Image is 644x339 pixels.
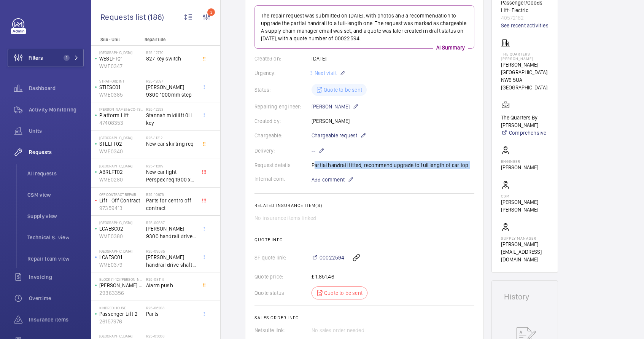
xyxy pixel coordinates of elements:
[501,194,549,198] p: CSM
[99,148,143,155] p: WME0340
[99,318,143,325] p: 26157976
[99,107,143,111] p: [PERSON_NAME] & Co- [STREET_ADDRESS]
[146,164,196,168] h2: R25-11209
[312,132,357,139] span: Chargeable request
[99,249,143,253] p: [GEOGRAPHIC_DATA]
[99,164,143,168] p: [GEOGRAPHIC_DATA]
[29,106,84,113] span: Activity Monitoring
[27,212,84,220] span: Supply view
[8,49,84,67] button: Filters1
[99,277,143,282] p: Block (1-12) [PERSON_NAME] House
[146,135,196,140] h2: R25-11212
[99,91,143,99] p: WME0385
[501,114,549,129] p: The Quarters By [PERSON_NAME]
[501,14,549,22] p: 40572182
[504,293,545,301] h1: History
[146,306,196,310] h2: R25-06208
[99,261,143,269] p: WME0379
[146,253,196,269] span: [PERSON_NAME] handrail drive shaft, handrail chain & main handrail sprocket
[146,249,196,253] h2: R25-09585
[99,306,143,310] p: Kindred House
[146,79,196,83] h2: R25-12697
[99,310,143,318] p: Passenger Lift 2
[146,168,196,183] span: New car light Perspex req 1900 x 300 3mm thickness
[99,140,143,148] p: STLLFT02
[146,282,196,289] span: Alarm push
[29,294,84,302] span: Overtime
[99,253,143,261] p: LCAESC01
[501,129,549,137] a: Comprehensive
[99,220,143,225] p: [GEOGRAPHIC_DATA]
[27,234,84,241] span: Technical S. view
[99,282,143,289] p: [PERSON_NAME] House
[320,254,344,261] span: 00022594
[501,52,549,61] p: The Quarters [PERSON_NAME]
[99,83,143,91] p: STIESC01
[146,107,196,111] h2: R25-12293
[99,232,143,240] p: WME0380
[29,127,84,135] span: Units
[501,61,549,76] p: [PERSON_NAME][GEOGRAPHIC_DATA]
[99,50,143,55] p: [GEOGRAPHIC_DATA]
[99,192,143,197] p: Off Contract Repair
[312,176,345,183] span: Add comment
[433,44,468,51] p: AI Summary
[146,55,196,62] span: 827 key switch
[99,111,143,119] p: Platform Lift
[146,334,196,338] h2: R25-03608
[27,255,84,263] span: Repair team view
[99,225,143,232] p: LCAESC02
[91,37,142,42] p: Site - Unit
[99,197,143,204] p: Lift - Off Contract
[99,334,143,338] p: [GEOGRAPHIC_DATA]
[99,289,143,297] p: 29363356
[146,277,196,282] h2: R25-08114
[501,240,549,263] p: [PERSON_NAME][EMAIL_ADDRESS][DOMAIN_NAME]
[29,273,84,281] span: Invoicing
[29,84,84,92] span: Dashboard
[146,192,196,197] h2: R25-10676
[501,236,549,240] p: Supply manager
[99,55,143,62] p: WESLFT01
[29,54,43,62] span: Filters
[501,164,538,171] p: [PERSON_NAME]
[145,37,195,42] p: Repair title
[254,315,474,320] h2: Sales order info
[501,159,538,164] p: Engineer
[146,83,196,99] span: [PERSON_NAME] 9300 1000mm step
[146,50,196,55] h2: R25-12770
[146,111,196,127] span: Stannah midilift 0H key
[99,204,143,212] p: 97359413
[99,119,143,127] p: 47408353
[27,191,84,199] span: CSM view
[100,12,148,22] span: Requests list
[261,12,468,42] p: The repair request was submitted on [DATE], with photos and a recommendation to upgrade the parti...
[146,220,196,225] h2: R25-09587
[99,135,143,140] p: [GEOGRAPHIC_DATA]
[146,140,196,148] span: New car skirting req
[27,170,84,177] span: All requests
[29,148,84,156] span: Requests
[501,76,549,91] p: NW6 5UA [GEOGRAPHIC_DATA]
[146,310,196,318] span: Parts
[312,146,324,155] p: --
[99,176,143,183] p: WME0280
[146,197,196,212] span: Parts for centro off contract
[312,254,344,261] a: 00022594
[254,237,474,242] h2: Quote info
[99,168,143,176] p: ABRLFT02
[254,203,474,208] h2: Related insurance item(s)
[313,70,337,76] span: Next visit
[146,225,196,240] span: [PERSON_NAME] 9300 handrail drive shaft, handrail chain, bearings & main shaft handrail sprocket
[64,55,70,61] span: 1
[29,316,84,323] span: Insurance items
[99,79,143,83] p: Stratford int
[501,22,549,29] a: See recent activities
[312,102,359,111] p: [PERSON_NAME]
[99,62,143,70] p: WME0347
[501,198,549,213] p: [PERSON_NAME] [PERSON_NAME]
